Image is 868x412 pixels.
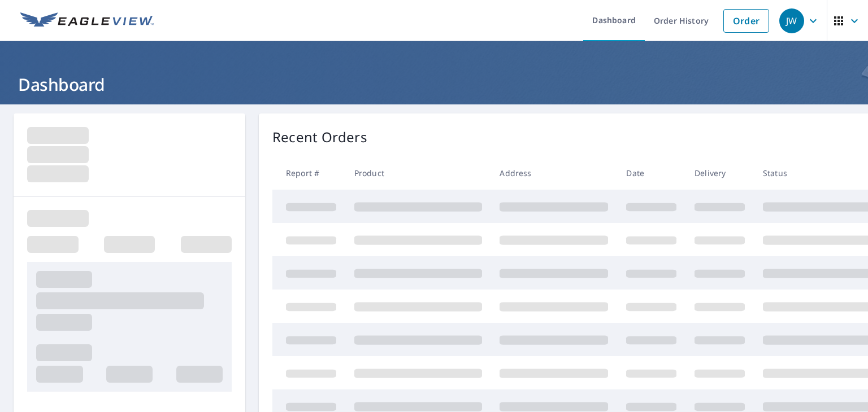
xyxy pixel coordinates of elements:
div: JW [779,8,804,33]
img: EV Logo [20,12,154,29]
th: Delivery [685,156,754,190]
h1: Dashboard [14,73,854,96]
a: Order [723,9,769,33]
p: Recent Orders [272,127,367,147]
th: Product [345,156,491,190]
th: Report # [272,156,345,190]
th: Date [617,156,685,190]
th: Address [491,156,617,190]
